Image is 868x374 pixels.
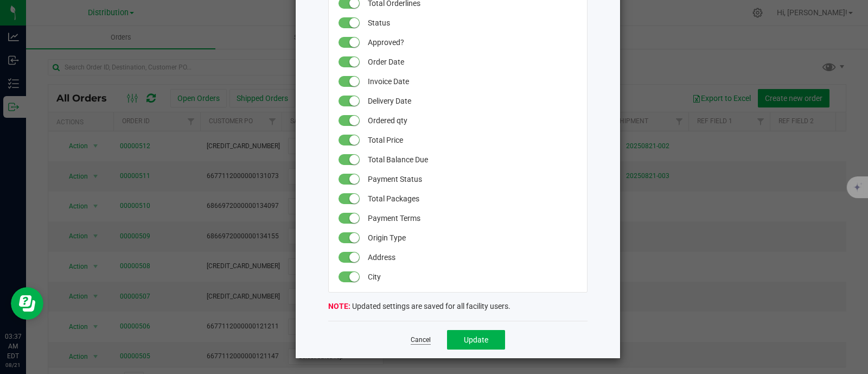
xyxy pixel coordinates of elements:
span: Order Date [368,52,576,72]
span: Status [368,13,576,33]
span: Invoice Date [368,72,576,91]
a: Cancel [411,335,431,345]
span: Delivery Date [368,91,576,111]
span: Origin Type [368,228,576,248]
span: Total Packages [368,189,576,208]
span: Total Price [368,130,576,150]
span: Address [368,248,576,267]
span: City [368,267,576,287]
span: Approved? [368,33,576,52]
iframe: Resource center [11,287,43,320]
span: Update [464,335,488,344]
span: Updated settings are saved for all facility users. [328,302,510,310]
span: Ordered qty [368,111,576,130]
span: Payment Status [368,169,576,189]
span: Payment Terms [368,208,576,228]
button: Update [447,330,505,350]
span: Total Balance Due [368,150,576,169]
